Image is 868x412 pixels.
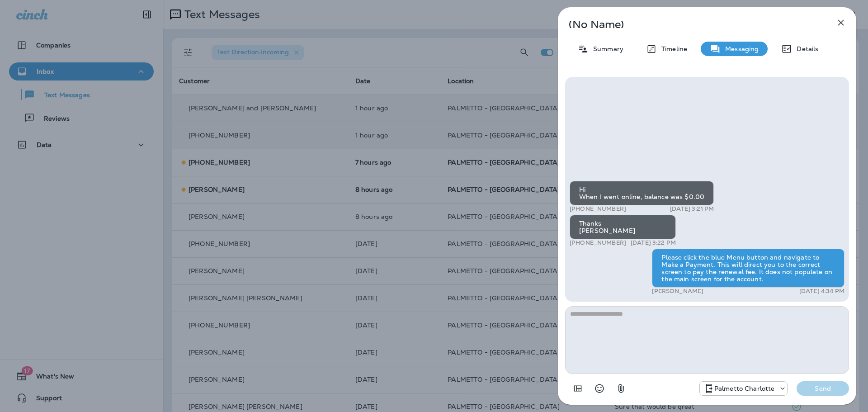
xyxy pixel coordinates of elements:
p: [PERSON_NAME] [652,288,703,295]
div: Thanks [PERSON_NAME] [570,215,676,239]
p: [DATE] 3:21 PM [670,205,714,213]
p: Timeline [657,45,687,52]
button: Add in a premade template [569,379,587,398]
p: [DATE] 3:22 PM [631,239,676,246]
p: Palmetto Charlotte [714,385,775,392]
div: Hi When I went online, balance was $0.00 [570,181,714,205]
p: Summary [589,45,623,52]
p: [PHONE_NUMBER] [570,205,626,213]
p: [PHONE_NUMBER] [570,239,626,246]
p: Messaging [721,45,759,52]
p: (No Name) [569,21,816,28]
div: +1 (704) 307-2477 [700,383,788,394]
p: Details [792,45,818,52]
p: [DATE] 4:34 PM [799,288,844,295]
button: Select an emoji [590,379,609,398]
div: Please click the blue Menu button and navigate to Make a Payment. This will direct you to the cor... [652,249,844,288]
